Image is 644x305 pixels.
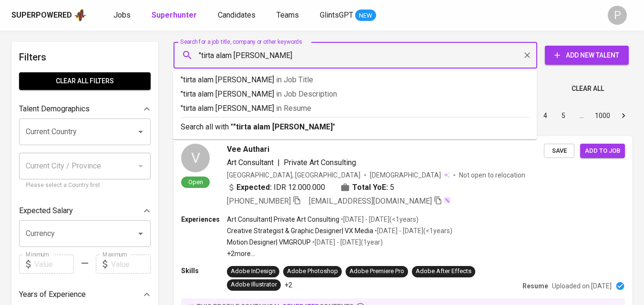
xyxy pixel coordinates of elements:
b: Expected: [236,182,272,193]
p: Years of Experience [19,289,86,300]
button: Go to next page [616,108,631,123]
div: Talent Demographics [19,99,151,118]
p: Expected Salary [19,205,73,216]
span: [PHONE_NUMBER] [227,197,291,206]
nav: pagination navigation [464,108,633,123]
div: Years of Experience [19,285,151,304]
img: app logo [74,8,87,22]
a: Superpoweredapp logo [11,8,87,22]
span: GlintsGPT [320,10,353,20]
button: Go to page 5 [556,108,571,123]
div: Adobe After Effects [416,267,471,276]
span: Art Consultant [227,158,274,167]
a: Teams [276,10,301,21]
button: Open [134,125,147,138]
span: Candidates [218,10,256,20]
span: | [277,157,280,168]
div: Adobe Premiere Pro [349,267,404,276]
span: Teams [276,10,299,20]
p: Search all with " " [181,121,529,133]
p: +2 more ... [227,249,452,258]
div: … [574,111,589,120]
b: Superhunter [152,10,197,20]
span: in Resume [276,104,311,113]
p: Talent Demographics [19,103,90,115]
div: IDR 12.000.000 [227,182,325,193]
p: Not open to relocation [459,170,525,180]
span: Add New Talent [552,49,621,61]
button: Clear [521,49,534,62]
img: magic_wand.svg [443,197,451,204]
span: Jobs [113,10,131,20]
div: Adobe Illustrator [231,280,277,289]
span: in Job Title [276,75,313,84]
input: Value [34,255,74,274]
p: Creative Strategist & Graphic Designer | VX Media [227,226,373,236]
p: Please select a Country first [26,181,144,190]
button: Go to page 1000 [592,108,613,123]
button: Add to job [580,144,625,158]
span: Open [184,178,207,186]
a: Jobs [113,10,133,21]
p: "tirta alam [PERSON_NAME] [181,74,529,86]
b: Total YoE: [352,182,388,193]
div: Adobe Photoshop [287,267,338,276]
button: Go to page 4 [538,108,553,123]
div: Superpowered [11,10,72,21]
input: Value [111,255,151,274]
p: Skills [181,266,227,275]
p: • [DATE] - [DATE] ( <1 years ) [373,226,452,236]
a: Candidates [218,10,257,21]
button: Open [134,227,147,240]
p: • [DATE] - [DATE] ( <1 years ) [339,215,419,224]
p: Uploaded on [DATE] [552,281,612,291]
div: P [608,6,627,25]
div: V [181,144,210,172]
p: • [DATE] - [DATE] ( 1 year ) [311,237,383,247]
span: Clear All [572,83,604,95]
p: "tirta alam [PERSON_NAME] [181,103,529,114]
a: GlintsGPT NEW [320,10,376,21]
span: Add to job [585,146,620,157]
div: Adobe InDesign [231,267,276,276]
a: Superhunter [152,10,199,21]
p: Resume [522,281,548,291]
p: Art Consultant | Private Art Consulting [227,215,339,224]
span: Clear All filters [27,75,143,87]
span: NEW [355,11,376,20]
button: Save [544,144,574,158]
span: 5 [390,182,394,193]
span: Vee Authari [227,144,269,155]
div: [GEOGRAPHIC_DATA], [GEOGRAPHIC_DATA] [227,170,360,180]
span: in Job Description [276,89,337,98]
button: Clear All [568,80,608,98]
span: Save [549,146,570,157]
div: Expected Salary [19,201,151,220]
span: [EMAIL_ADDRESS][DOMAIN_NAME] [309,197,432,206]
p: Motion Designer | VMGROUP [227,237,311,247]
button: Clear All filters [19,72,151,90]
p: +2 [285,280,292,290]
button: Add New Talent [545,46,629,65]
p: Experiences [181,215,227,224]
h6: Filters [19,49,151,65]
span: Private Art Consulting [284,158,356,167]
b: "tirta alam [PERSON_NAME] [233,122,333,131]
span: [DEMOGRAPHIC_DATA] [370,170,442,180]
p: "tirta alam [PERSON_NAME] [181,89,529,100]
